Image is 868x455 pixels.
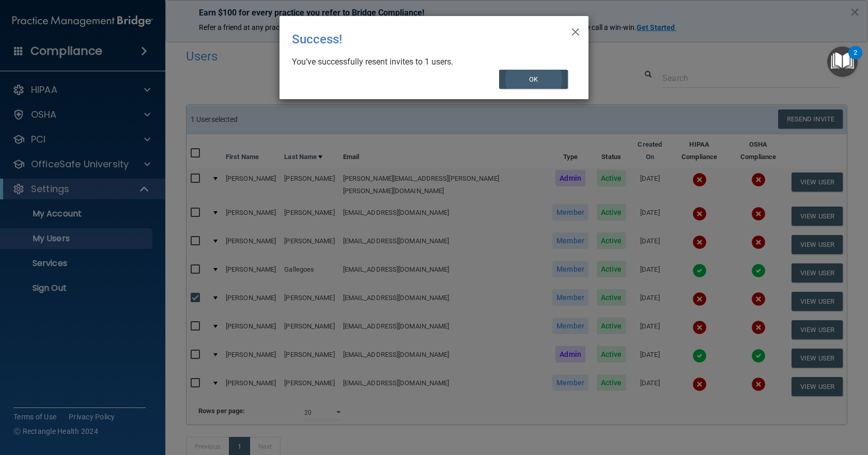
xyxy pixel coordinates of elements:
div: Success! [292,24,534,54]
button: OK [499,70,568,89]
span: × [571,20,580,41]
div: 2 [854,53,857,66]
div: You’ve successfully resent invites to 1 users. [292,56,568,68]
button: Open Resource Center, 2 new notifications [827,46,858,77]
